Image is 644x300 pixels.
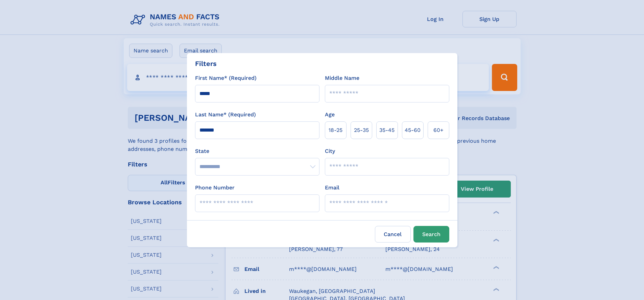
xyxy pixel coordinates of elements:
[195,74,257,82] label: First Name* (Required)
[325,74,359,82] label: Middle Name
[195,184,235,192] label: Phone Number
[325,184,339,192] label: Email
[195,111,256,119] label: Last Name* (Required)
[413,226,449,243] button: Search
[325,147,335,155] label: City
[375,226,411,243] label: Cancel
[354,126,369,134] span: 25‑35
[325,111,335,119] label: Age
[195,59,217,69] div: Filters
[379,126,395,134] span: 35‑45
[405,126,421,134] span: 45‑60
[195,147,319,155] label: State
[433,126,444,134] span: 60+
[329,126,342,134] span: 18‑25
